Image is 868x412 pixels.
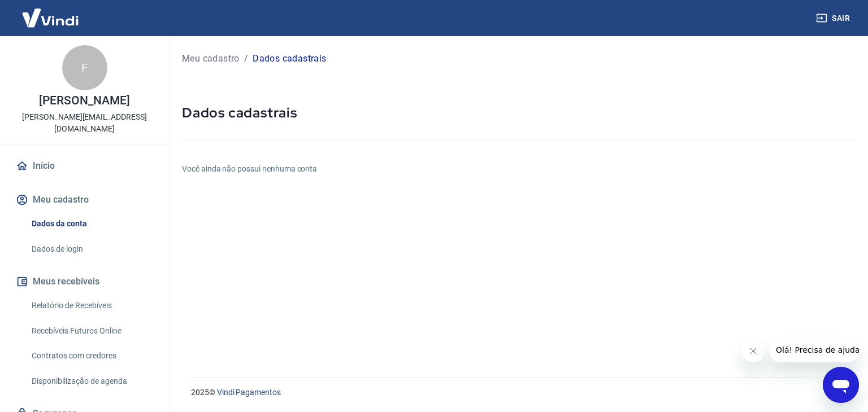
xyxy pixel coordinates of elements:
[814,8,854,29] button: Sair
[14,187,155,212] button: Meu cadastro
[742,340,765,362] iframe: Fechar mensagem
[823,367,859,403] iframe: Botão para abrir a janela de mensagens
[27,238,155,261] a: Dados de login
[14,154,155,178] a: Início
[769,338,859,362] iframe: Mensagem da empresa
[62,45,107,90] div: F
[182,163,854,175] h6: Você ainda não possui nenhuma conta
[217,388,281,397] a: Vindi Pagamentos
[27,212,155,235] a: Dados da conta
[14,269,155,294] button: Meus recebíveis
[27,344,155,367] a: Contratos com credores
[27,319,155,343] a: Recebíveis Futuros Online
[191,387,841,398] p: 2025 ©
[39,95,129,107] p: [PERSON_NAME]
[244,52,248,65] p: /
[7,8,95,17] span: Olá! Precisa de ajuda?
[27,370,155,393] a: Disponibilização de agenda
[253,52,326,65] p: Dados cadastrais
[14,1,87,35] img: Vindi
[27,294,155,317] a: Relatório de Recebíveis
[9,111,160,135] p: [PERSON_NAME][EMAIL_ADDRESS][DOMAIN_NAME]
[182,52,240,65] a: Meu cadastro
[182,104,854,122] h5: Dados cadastrais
